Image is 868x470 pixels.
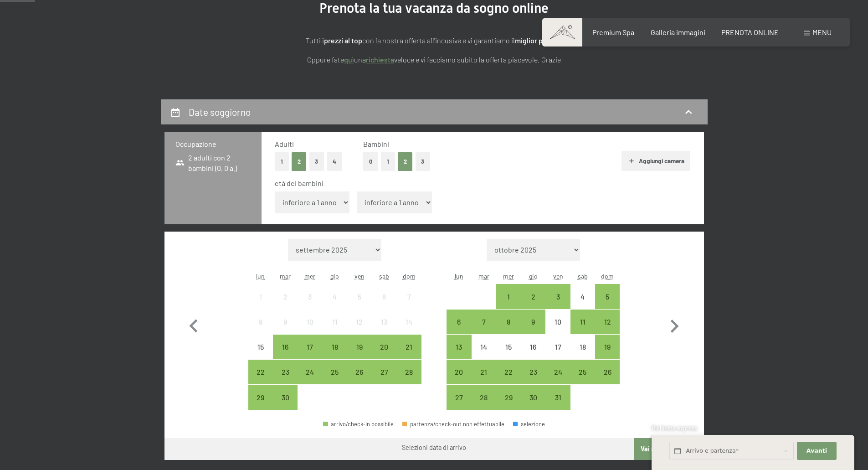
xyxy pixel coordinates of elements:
[248,310,273,334] div: arrivo/check-in non effettuabile
[578,272,588,280] abbr: sabato
[455,272,463,280] abbr: lunedì
[298,360,322,384] div: Wed Sep 24 2025
[249,318,272,341] div: 8
[595,310,620,334] div: Sun Oct 12 2025
[298,335,322,359] div: arrivo/check-in possibile
[323,284,347,309] div: arrivo/check-in non effettuabile
[256,272,265,280] abbr: lunedì
[447,385,471,409] div: arrivo/check-in possibile
[323,360,347,384] div: Thu Sep 25 2025
[447,385,471,409] div: Mon Oct 27 2025
[797,442,836,460] button: Avanti
[397,318,420,341] div: 14
[248,284,273,309] div: arrivo/check-in non effettuabile
[347,310,372,334] div: arrivo/check-in non effettuabile
[570,335,595,359] div: arrivo/check-in non effettuabile
[496,335,521,359] div: arrivo/check-in non effettuabile
[596,318,619,341] div: 12
[447,310,471,334] div: arrivo/check-in possibile
[274,293,297,316] div: 2
[496,284,521,309] div: Wed Oct 01 2025
[546,343,569,366] div: 17
[396,335,421,359] div: arrivo/check-in possibile
[545,284,570,309] div: arrivo/check-in possibile
[396,310,421,334] div: Sun Sep 14 2025
[521,385,545,409] div: Thu Oct 30 2025
[521,385,545,409] div: arrivo/check-in possibile
[595,284,620,309] div: Sun Oct 05 2025
[447,310,471,334] div: Mon Oct 06 2025
[347,360,372,384] div: arrivo/check-in possibile
[521,360,545,384] div: Thu Oct 23 2025
[545,385,570,409] div: Fri Oct 31 2025
[521,284,545,309] div: arrivo/check-in possibile
[372,360,396,384] div: arrivo/check-in possibile
[545,310,570,334] div: arrivo/check-in non effettuabile
[347,284,372,309] div: arrivo/check-in non effettuabile
[249,368,272,391] div: 22
[249,293,272,316] div: 1
[472,385,496,409] div: Tue Oct 28 2025
[546,293,569,316] div: 3
[273,385,298,409] div: Tue Sep 30 2025
[402,443,466,452] div: Selezioni data di arrivo
[363,152,378,171] button: 0
[372,284,396,309] div: Sat Sep 06 2025
[248,310,273,334] div: Mon Sep 08 2025
[472,335,496,359] div: arrivo/check-in non effettuabile
[274,368,297,391] div: 23
[652,424,697,432] span: Richiesta express
[721,28,779,36] span: PRENOTA ONLINE
[273,360,298,384] div: arrivo/check-in possibile
[515,36,560,45] strong: miglior prezzo
[248,284,273,309] div: Mon Sep 01 2025
[309,152,324,171] button: 3
[273,335,298,359] div: Tue Sep 16 2025
[372,360,396,384] div: Sat Sep 27 2025
[275,139,294,148] span: Adulti
[248,385,273,409] div: Mon Sep 29 2025
[248,360,273,384] div: arrivo/check-in possibile
[249,394,272,417] div: 29
[806,447,827,455] span: Avanti
[323,310,347,334] div: Thu Sep 11 2025
[473,343,495,366] div: 14
[634,438,704,460] button: Vai a «Camera»
[274,343,297,366] div: 16
[595,360,620,384] div: arrivo/check-in possibile
[348,318,371,341] div: 12
[298,284,322,309] div: arrivo/check-in non effettuabile
[206,54,662,66] p: Oppure fate una veloce e vi facciamo subito la offerta piacevole. Grazie
[344,55,354,64] a: quì
[373,368,395,391] div: 27
[570,284,595,309] div: Sat Oct 04 2025
[372,310,396,334] div: Sat Sep 13 2025
[323,335,347,359] div: Thu Sep 18 2025
[621,151,690,171] button: Aggiungi camera
[398,152,413,171] button: 2
[372,335,396,359] div: arrivo/check-in possibile
[273,335,298,359] div: arrivo/check-in possibile
[416,152,431,171] button: 3
[447,335,471,359] div: Mon Oct 13 2025
[304,272,315,280] abbr: mercoledì
[347,335,372,359] div: Fri Sep 19 2025
[595,284,620,309] div: arrivo/check-in possibile
[595,335,620,359] div: Sun Oct 19 2025
[661,239,688,410] button: Mese successivo
[372,284,396,309] div: arrivo/check-in non effettuabile
[592,28,634,36] a: Premium Spa
[812,28,832,36] span: Menu
[248,335,273,359] div: arrivo/check-in non effettuabile
[298,343,321,366] div: 17
[273,310,298,334] div: arrivo/check-in non effettuabile
[372,335,396,359] div: Sat Sep 20 2025
[323,284,347,309] div: Thu Sep 04 2025
[521,335,545,359] div: Thu Oct 16 2025
[496,360,521,384] div: Wed Oct 22 2025
[570,335,595,359] div: Sat Oct 18 2025
[447,360,471,384] div: arrivo/check-in possibile
[348,368,371,391] div: 26
[522,343,544,366] div: 16
[396,360,421,384] div: arrivo/check-in possibile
